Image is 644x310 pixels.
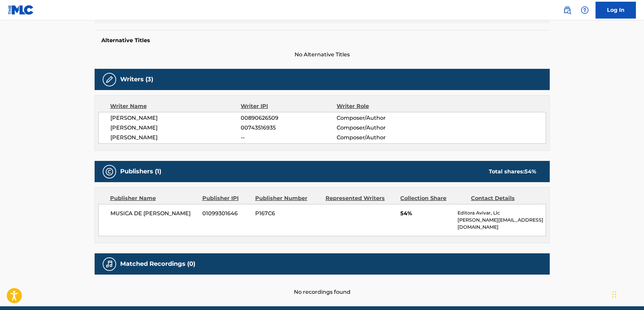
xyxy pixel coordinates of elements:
[337,124,424,132] span: Composer/Author
[202,209,250,218] span: 01099301646
[524,168,536,175] span: 54 %
[337,114,424,122] span: Composer/Author
[610,278,644,310] iframe: Chat Widget
[471,194,536,202] div: Contact Details
[110,194,197,202] div: Publisher Name
[241,102,337,110] div: Writer IPI
[337,134,424,142] span: Composer/Author
[581,6,589,14] img: help
[457,217,545,231] p: [PERSON_NAME][EMAIL_ADDRESS][DOMAIN_NAME]
[326,194,395,202] div: Represented Writers
[400,209,452,218] span: 54%
[110,209,198,218] span: MUSICA DE [PERSON_NAME]
[596,2,636,19] a: Log In
[110,102,241,110] div: Writer Name
[241,124,336,132] span: 00743516935
[95,51,550,59] span: No Alternative Titles
[241,134,336,142] span: --
[110,114,241,122] span: [PERSON_NAME]
[95,275,550,296] div: No recordings found
[105,260,113,268] img: Matched Recordings
[110,134,241,142] span: [PERSON_NAME]
[578,3,591,17] div: Help
[457,209,545,217] p: Editora Avivar, Llc
[561,3,574,17] a: Public Search
[241,114,336,122] span: 00890626509
[489,168,536,176] div: Total shares:
[563,6,571,14] img: search
[120,168,161,175] h5: Publishers (1)
[400,194,466,202] div: Collection Share
[255,209,320,218] span: P167C6
[110,124,241,132] span: [PERSON_NAME]
[101,37,543,44] h5: Alternative Titles
[255,194,320,202] div: Publisher Number
[8,5,34,15] img: MLC Logo
[337,102,424,110] div: Writer Role
[202,194,250,202] div: Publisher IPI
[612,284,616,305] div: Drag
[105,76,113,84] img: Writers
[120,260,195,268] h5: Matched Recordings (0)
[105,168,113,176] img: Publishers
[120,76,153,83] h5: Writers (3)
